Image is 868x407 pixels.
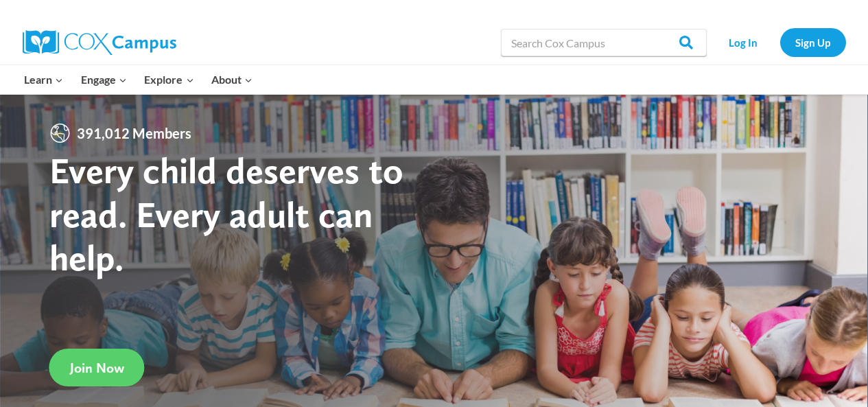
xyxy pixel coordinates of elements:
[71,122,197,144] span: 391,012 Members
[144,71,193,89] span: Explore
[49,148,403,279] strong: Every child deserves to read. Every adult can help.
[211,71,253,89] span: About
[70,360,124,376] span: Join Now
[49,349,145,386] a: Join Now
[714,28,773,56] a: Log In
[780,28,846,56] a: Sign Up
[24,71,63,89] span: Learn
[501,29,707,56] input: Search Cox Campus
[16,65,261,94] nav: Primary Navigation
[714,28,846,56] nav: Secondary Navigation
[81,71,127,89] span: Engage
[23,30,176,55] img: Cox Campus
